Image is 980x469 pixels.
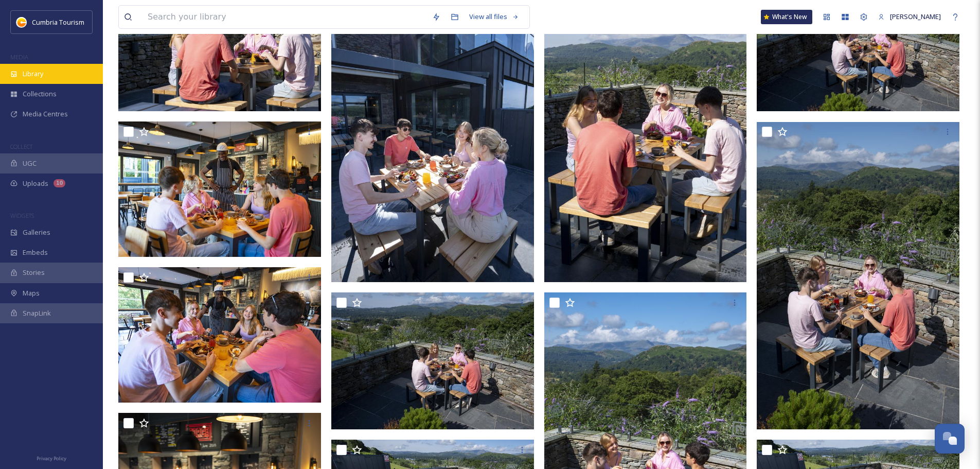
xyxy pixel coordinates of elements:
[23,248,48,257] span: Embeds
[32,18,84,27] span: Cumbria Tourism
[16,17,27,27] img: images.jpg
[23,109,68,119] span: Media Centres
[23,89,57,99] span: Collections
[23,69,43,79] span: Library
[23,179,48,188] span: Uploads
[23,228,50,237] span: Galleries
[331,292,536,429] img: CUMBRIATOURISM_240715_PaulMitchell_ForceCafe_-16.jpg
[118,121,321,257] img: CUMBRIATOURISM_240715_PaulMitchell_ForceCafe_-34.jpg
[142,6,427,28] input: Search your library
[23,288,40,298] span: Maps
[890,12,941,21] span: [PERSON_NAME]
[935,424,965,454] button: Open Chat
[873,7,946,27] a: [PERSON_NAME]
[10,143,32,150] span: COLLECT
[757,122,961,429] img: CUMBRIATOURISM_240715_PaulMitchell_ForceCafe_-14.jpg
[464,7,524,27] a: View all files
[37,455,66,462] span: Privacy Policy
[37,451,66,464] a: Privacy Policy
[23,308,51,318] span: SnapLink
[54,179,65,187] div: 10
[23,268,45,277] span: Stories
[23,159,37,168] span: UGC
[761,10,812,24] a: What's New
[118,267,321,403] img: CUMBRIATOURISM_240715_PaulMitchell_ForceCafe_-39.jpg
[10,53,28,61] span: MEDIA
[10,212,34,219] span: WIDGETS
